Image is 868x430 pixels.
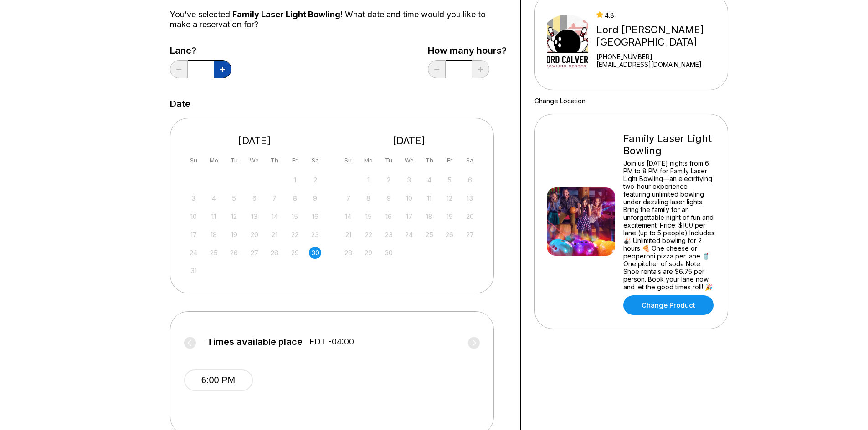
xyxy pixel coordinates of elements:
div: Not available Sunday, September 14th, 2025 [342,210,354,223]
div: Not available Saturday, August 9th, 2025 [309,192,321,204]
div: Not available Friday, August 15th, 2025 [289,210,301,223]
div: Not available Wednesday, September 17th, 2025 [403,210,415,223]
div: Not available Friday, August 22nd, 2025 [289,228,301,241]
div: Not available Wednesday, September 10th, 2025 [403,192,415,204]
div: [DATE] [184,135,325,147]
a: Change Location [534,97,586,105]
div: Not available Monday, August 11th, 2025 [208,210,220,223]
div: Not available Wednesday, August 27th, 2025 [248,247,261,259]
div: Not available Saturday, August 16th, 2025 [309,210,321,223]
div: Not available Sunday, August 24th, 2025 [187,247,200,259]
span: Times available place [207,337,303,347]
div: [DATE] [339,135,480,147]
div: Not available Tuesday, August 19th, 2025 [228,228,240,241]
div: Not available Monday, September 22nd, 2025 [362,228,375,241]
div: Not available Thursday, September 18th, 2025 [423,210,436,223]
img: Lord Calvert Bowling Center [547,8,589,76]
div: Not available Sunday, September 7th, 2025 [342,192,354,204]
div: Mo [362,154,375,167]
div: You’ve selected ! What date and time would you like to make a reservation for? [170,10,507,30]
div: Not available Tuesday, August 5th, 2025 [228,192,240,204]
div: Not available Thursday, August 21st, 2025 [268,228,281,241]
a: [EMAIL_ADDRESS][DOMAIN_NAME] [596,61,724,68]
div: Not available Monday, August 25th, 2025 [208,247,220,259]
div: Th [268,154,281,167]
span: EDT -04:00 [309,337,354,347]
span: Family Laser Light Bowling [232,10,340,19]
div: Not available Sunday, September 28th, 2025 [342,247,354,259]
div: Not available Tuesday, September 30th, 2025 [383,247,395,259]
div: Not available Monday, September 8th, 2025 [362,192,375,204]
div: Not available Tuesday, August 12th, 2025 [228,210,240,223]
div: Fr [443,154,456,167]
div: Not available Saturday, September 27th, 2025 [464,228,476,241]
div: Not available Thursday, August 14th, 2025 [268,210,281,223]
div: Not available Tuesday, September 2nd, 2025 [383,174,395,186]
div: Family Laser Light Bowling [623,132,716,157]
div: We [403,154,415,167]
div: Not available Saturday, August 23rd, 2025 [309,228,321,241]
div: Not available Sunday, August 31st, 2025 [187,264,200,277]
div: Mo [208,154,220,167]
div: Not available Sunday, September 21st, 2025 [342,228,354,241]
a: Change Product [623,295,714,315]
div: Not available Thursday, September 25th, 2025 [423,228,436,241]
label: Date [170,99,190,109]
div: Not available Tuesday, September 9th, 2025 [383,192,395,204]
div: Not available Monday, August 4th, 2025 [208,192,220,204]
div: Not available Friday, September 26th, 2025 [443,228,456,241]
div: month 2025-09 [341,173,478,259]
div: Not available Monday, September 29th, 2025 [362,247,375,259]
div: month 2025-08 [186,173,323,277]
div: Su [342,154,354,167]
div: Not available Wednesday, August 20th, 2025 [248,228,261,241]
div: Not available Thursday, September 4th, 2025 [423,174,436,186]
div: Not available Saturday, September 6th, 2025 [464,174,476,186]
div: Fr [289,154,301,167]
img: Family Laser Light Bowling [547,187,615,256]
div: Not available Friday, September 5th, 2025 [443,174,456,186]
div: Not available Wednesday, September 3rd, 2025 [403,174,415,186]
div: Not available Thursday, August 7th, 2025 [268,192,281,204]
label: How many hours? [428,46,507,56]
div: Not available Tuesday, September 23rd, 2025 [383,228,395,241]
div: Choose Saturday, August 30th, 2025 [309,247,321,259]
div: Tu [228,154,240,167]
div: Not available Friday, August 1st, 2025 [289,174,301,186]
div: Not available Tuesday, September 16th, 2025 [383,210,395,223]
div: Not available Sunday, August 10th, 2025 [187,210,200,223]
div: We [248,154,261,167]
div: Not available Saturday, September 20th, 2025 [464,210,476,223]
button: 6:00 PM [184,369,253,391]
div: Not available Friday, September 12th, 2025 [443,192,456,204]
div: Not available Friday, August 8th, 2025 [289,192,301,204]
div: Th [423,154,436,167]
div: Sa [309,154,321,167]
div: Not available Saturday, August 2nd, 2025 [309,174,321,186]
div: Not available Saturday, September 13th, 2025 [464,192,476,204]
div: Sa [464,154,476,167]
div: Not available Friday, August 29th, 2025 [289,247,301,259]
div: Not available Thursday, September 11th, 2025 [423,192,436,204]
div: Tu [383,154,395,167]
div: Not available Wednesday, August 13th, 2025 [248,210,261,223]
div: Not available Sunday, August 17th, 2025 [187,228,200,241]
div: [PHONE_NUMBER] [596,53,724,61]
div: Su [187,154,200,167]
div: Not available Wednesday, September 24th, 2025 [403,228,415,241]
div: 4.8 [596,11,724,19]
div: Not available Monday, September 1st, 2025 [362,174,375,186]
div: Not available Tuesday, August 26th, 2025 [228,247,240,259]
div: Not available Friday, September 19th, 2025 [443,210,456,223]
div: Not available Monday, August 18th, 2025 [208,228,220,241]
div: Not available Wednesday, August 6th, 2025 [248,192,261,204]
div: Not available Sunday, August 3rd, 2025 [187,192,200,204]
div: Join us [DATE] nights from 6 PM to 8 PM for Family Laser Light Bowling—an electrifying two-hour e... [623,159,716,291]
label: Lane? [170,46,231,56]
div: Lord [PERSON_NAME][GEOGRAPHIC_DATA] [596,24,724,48]
div: Not available Thursday, August 28th, 2025 [268,247,281,259]
div: Not available Monday, September 15th, 2025 [362,210,375,223]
